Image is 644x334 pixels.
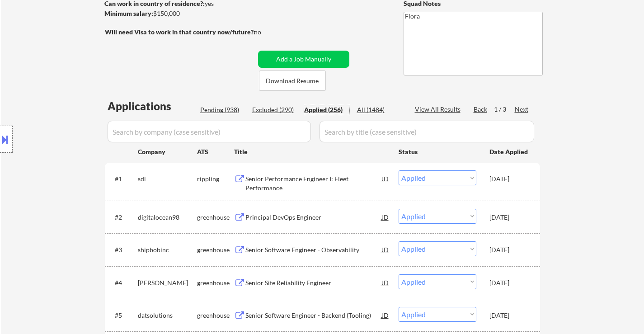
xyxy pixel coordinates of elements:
div: Senior Performance Engineer I: Fleet Performance [245,174,382,192]
div: JD [381,170,390,187]
div: Status [399,143,476,160]
div: Excluded (290) [252,105,297,114]
div: Principal DevOps Engineer [245,213,382,222]
div: View All Results [415,105,463,114]
div: All (1484) [357,105,402,114]
div: [DATE] [489,245,529,254]
div: JD [381,274,390,291]
div: greenhouse [197,213,234,222]
div: no [254,28,280,37]
div: #4 [115,278,131,287]
input: Search by company (case sensitive) [108,121,311,142]
div: [DATE] [489,311,529,320]
div: Senior Site Reliability Engineer [245,278,382,287]
div: Applied (256) [304,105,349,114]
button: Add a Job Manually [258,51,349,68]
div: [DATE] [489,174,529,183]
div: [DATE] [489,213,529,222]
div: Senior Software Engineer - Backend (Tooling) [245,311,382,320]
div: Pending (938) [200,105,245,114]
div: #3 [115,245,131,254]
div: JD [381,307,390,323]
div: greenhouse [197,245,234,254]
input: Search by title (case sensitive) [320,121,534,142]
div: [PERSON_NAME] [138,278,197,287]
div: Title [234,147,390,156]
div: #5 [115,311,131,320]
div: 1 / 3 [494,105,515,114]
div: sdl [138,174,197,183]
div: Date Applied [489,147,529,156]
strong: Will need Visa to work in that country now/future?: [105,28,255,36]
div: digitalocean98 [138,213,197,222]
div: JD [381,241,390,258]
div: $150,000 [104,9,255,18]
div: rippling [197,174,234,183]
div: [DATE] [489,278,529,287]
strong: Minimum salary: [104,9,153,17]
div: Company [138,147,197,156]
div: JD [381,209,390,225]
div: Next [515,105,529,114]
button: Download Resume [259,71,326,91]
div: greenhouse [197,278,234,287]
div: datsolutions [138,311,197,320]
div: greenhouse [197,311,234,320]
div: Senior Software Engineer - Observability [245,245,382,254]
div: shipbobinc [138,245,197,254]
div: ATS [197,147,234,156]
div: Back [474,105,488,114]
